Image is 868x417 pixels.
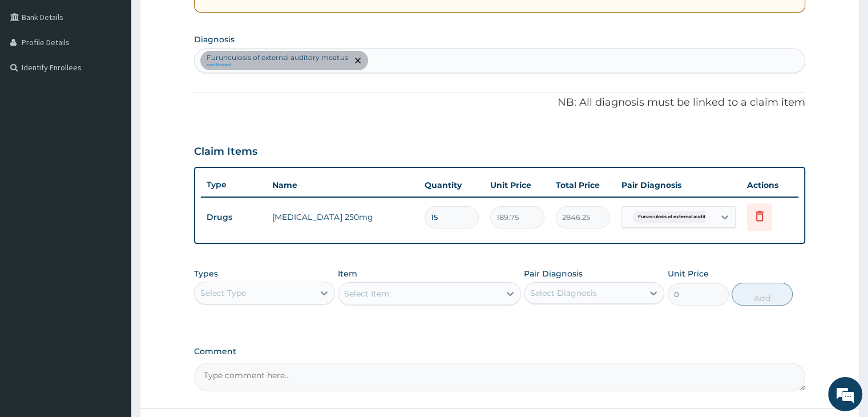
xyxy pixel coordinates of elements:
[668,268,709,279] label: Unit Price
[419,174,485,197] th: Quantity
[530,287,597,299] div: Select Diagnosis
[66,132,158,247] span: We're online!
[338,268,357,279] label: Item
[267,174,418,197] th: Name
[616,174,741,197] th: Pair Diagnosis
[194,95,805,110] p: NB: All diagnosis must be linked to a claim item
[194,34,235,45] label: Diagnosis
[741,174,798,197] th: Actions
[187,6,215,33] div: Minimize live chat window
[200,287,246,299] div: Select Type
[207,62,348,68] small: confirmed
[485,174,550,197] th: Unit Price
[21,57,46,86] img: d_794563401_company_1708531726252_794563401
[267,206,418,228] td: [MEDICAL_DATA] 250mg
[194,347,805,356] label: Comment
[632,211,714,223] span: Furunculosis of external audit...
[732,283,793,306] button: Add
[6,288,217,328] textarea: Type your message and hit 'Enter'
[207,53,348,62] p: Furunculosis of external auditory meatus
[550,174,616,197] th: Total Price
[201,174,267,195] th: Type
[201,207,267,228] td: Drugs
[524,268,583,279] label: Pair Diagnosis
[194,146,257,158] h3: Claim Items
[353,55,363,66] span: remove selection option
[59,64,192,79] div: Chat with us now
[194,269,218,279] label: Types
